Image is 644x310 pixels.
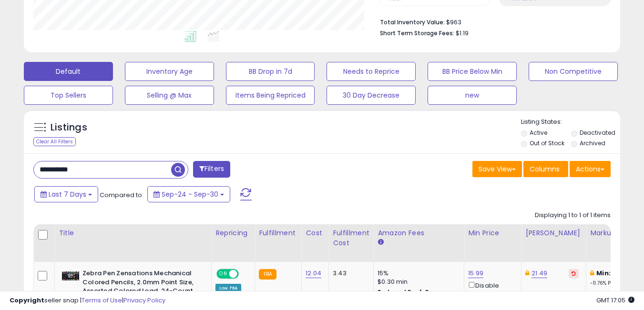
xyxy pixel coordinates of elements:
span: Sep-24 - Sep-30 [162,190,218,199]
div: Title [59,228,207,238]
div: Fulfillment Cost [333,228,369,248]
strong: Copyright [10,296,44,305]
a: 21.49 [532,269,547,278]
li: $963 [380,16,603,27]
button: Non Competitive [529,62,618,81]
span: OFF [237,270,253,278]
button: Actions [570,161,611,177]
img: 51ycQ1GBiyL._SL40_.jpg [61,269,80,281]
label: Archived [580,139,605,147]
h5: Listings [51,121,87,134]
b: Min: [596,269,611,278]
span: ON [217,270,229,278]
button: Top Sellers [24,86,113,105]
span: $1.19 [456,29,469,38]
div: Displaying 1 to 1 of 1 items [535,211,611,220]
button: Selling @ Max [125,86,214,105]
a: -15.61 [611,269,627,278]
button: new [428,86,517,105]
a: 12.04 [306,269,321,278]
button: Filters [193,161,230,178]
label: Active [530,129,547,137]
div: 15% [378,269,457,278]
span: Columns [530,164,560,174]
button: Last 7 Days [34,186,98,202]
button: Inventory Age [125,62,214,81]
button: Items Being Repriced [226,86,315,105]
div: 3.43 [333,269,366,278]
span: Last 7 Days [49,190,86,199]
div: Repricing [215,228,251,238]
div: $0.30 min [378,278,457,286]
button: BB Drop in 7d [226,62,315,81]
a: Privacy Policy [123,296,165,305]
div: seller snap | | [10,296,165,305]
label: Deactivated [580,129,615,137]
button: Default [24,62,113,81]
div: Clear All Filters [33,137,76,146]
div: [PERSON_NAME] [525,228,582,238]
button: BB Price Below Min [428,62,517,81]
small: FBA [259,269,276,280]
button: Save View [472,161,522,177]
a: Terms of Use [82,296,122,305]
p: Listing States: [521,118,620,127]
div: Amazon Fees [378,228,460,238]
button: 30 Day Decrease [327,86,416,105]
b: Total Inventory Value: [380,18,445,26]
b: Short Term Storage Fees: [380,29,454,37]
button: Needs to Reprice [327,62,416,81]
button: Sep-24 - Sep-30 [147,186,230,202]
button: Columns [523,161,568,177]
small: Amazon Fees. [378,238,383,247]
div: Disable auto adjust min [468,280,514,308]
span: Compared to: [100,190,143,200]
div: Min Price [468,228,517,238]
label: Out of Stock [530,139,564,147]
div: Fulfillment [259,228,297,238]
div: Cost [306,228,325,238]
a: 15.99 [468,269,483,278]
b: Zebra Pen Zensations Mechanical Colored Pencils, 2.0mm Point Size, Assorted Colored Lead, 24-Coun... [82,269,198,307]
span: 2025-10-8 17:05 GMT [596,296,634,305]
